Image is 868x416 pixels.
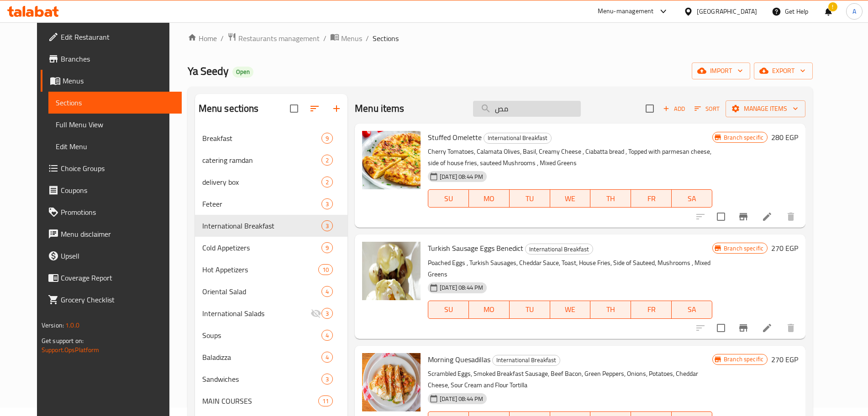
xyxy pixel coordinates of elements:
span: Breakfast [202,133,321,144]
button: MO [469,301,510,319]
button: SU [428,301,469,319]
div: items [321,242,333,253]
span: A [852,6,856,16]
a: Upsell [41,245,182,267]
button: WE [550,301,591,319]
span: Sort sections [304,98,326,120]
span: Select section [640,99,659,118]
div: items [321,286,333,297]
button: TH [590,189,631,208]
span: TU [513,192,547,205]
button: SA [672,301,712,319]
div: items [321,220,333,231]
span: Add [662,104,686,114]
span: TH [594,192,627,205]
span: International Breakfast [484,133,551,143]
div: Menu-management [598,6,654,17]
span: FR [635,192,668,205]
span: Oriental Salad [202,286,321,297]
div: items [321,308,333,319]
span: 11 [319,397,332,406]
button: delete [780,206,802,228]
span: Promotions [61,207,174,218]
span: Get support on: [42,335,84,347]
span: International Breakfast [202,220,321,231]
button: FR [631,189,672,208]
span: Soups [202,330,321,341]
div: Baladizza4 [195,346,347,368]
span: 9 [322,134,332,143]
button: delete [780,317,802,339]
h2: Menu items [355,102,405,115]
span: Sections [56,97,174,108]
a: Menus [330,32,362,44]
span: Sandwiches [202,374,321,385]
div: Oriental Salad4 [195,281,347,302]
a: Menu disclaimer [41,223,182,245]
span: SU [432,303,465,316]
span: WE [554,192,587,205]
span: International Salads [202,308,310,319]
span: delivery box [202,177,321,187]
span: TH [594,303,627,316]
img: Stuffed Omelette [362,131,421,189]
div: Sandwiches3 [195,368,347,390]
span: Hot Appetizers [202,264,318,275]
div: Cold Appetizers9 [195,237,347,259]
span: Turkish Sausage Eggs Benedict [428,241,523,255]
div: items [321,177,333,187]
div: [GEOGRAPHIC_DATA] [697,6,757,16]
div: items [321,352,333,363]
span: 4 [322,353,332,362]
span: [DATE] 08:44 PM [436,283,487,292]
span: Add item [659,102,689,116]
span: 10 [319,265,332,274]
button: export [754,62,813,79]
h6: 270 EGP [771,242,798,255]
span: 3 [322,200,332,208]
span: Branch specific [720,133,767,142]
button: TU [510,301,550,319]
span: 3 [322,222,332,230]
button: Add [659,102,689,116]
nav: breadcrumb [188,32,813,44]
span: Stuffed Omelette [428,130,482,144]
button: FR [631,301,672,319]
div: Breakfast9 [195,127,347,149]
span: Menus [341,33,362,44]
span: Coupons [61,185,174,196]
span: Ya Seedy [188,61,229,81]
div: items [318,264,333,275]
a: Full Menu View [48,114,182,135]
span: Edit Menu [56,141,174,152]
button: WE [550,189,591,208]
li: / [221,33,224,44]
button: Sort [692,102,722,116]
span: Morning Quesadillas [428,353,490,366]
div: Hot Appetizers10 [195,259,347,281]
span: Sort items [689,102,726,116]
a: Coupons [41,179,182,201]
span: Baladizza [202,352,321,363]
span: 4 [322,331,332,340]
span: Cold Appetizers [202,242,321,253]
div: Feteer3 [195,193,347,215]
div: Open [232,67,253,78]
li: / [366,33,369,44]
div: MAIN COURSES11 [195,390,347,412]
h2: Menu sections [199,102,259,115]
a: Edit Menu [48,135,182,157]
a: Edit menu item [762,322,773,333]
button: Add section [326,98,347,120]
span: 9 [322,244,332,252]
div: items [321,133,333,144]
button: MO [469,189,510,208]
img: Turkish Sausage Eggs Benedict [362,242,421,300]
div: MAIN COURSES [202,395,318,406]
div: Feteer [202,198,321,209]
a: Choice Groups [41,157,182,179]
